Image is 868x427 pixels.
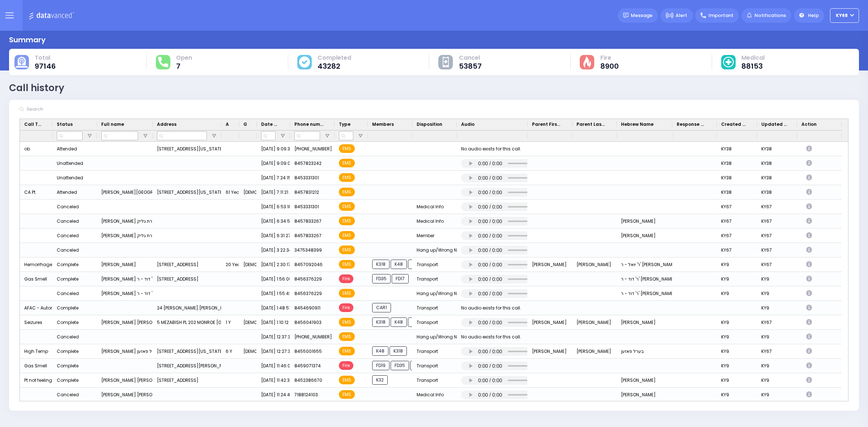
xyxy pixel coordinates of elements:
[717,257,757,272] div: KY9
[239,257,257,272] div: [DEMOGRAPHIC_DATA]
[757,171,797,185] div: KY38
[757,142,797,156] div: KY38
[576,121,607,128] span: Parent Last Name
[339,347,355,355] span: EMS
[257,243,290,257] div: [DATE] 3:22:34 AM
[412,344,457,359] div: Transport
[57,245,79,255] div: Canceled
[757,301,797,315] div: KY9
[9,34,46,45] div: Summary
[617,214,672,229] div: [PERSON_NAME]
[339,303,353,312] span: Fire
[294,363,321,369] span: 8459071374
[20,142,52,156] div: ob
[153,185,221,200] div: [STREET_ADDRESS][US_STATE]
[57,303,78,313] div: Complete
[617,344,672,359] div: בערל פאזען
[757,243,797,257] div: KY67
[261,131,276,140] input: Date & Time Filter Input
[142,133,148,139] button: Open Filter Menu
[158,57,168,67] img: total-response.svg
[757,200,797,214] div: KY67
[830,8,859,23] button: ky68
[757,344,797,359] div: KY67
[528,315,572,330] div: [PERSON_NAME]
[408,260,423,269] span: 910
[358,133,363,139] button: Open Filter Menu
[372,361,390,370] span: FD19
[299,56,310,67] img: cause-cover.svg
[20,359,842,373] div: Press SPACE to select this row.
[257,272,290,286] div: [DATE] 1:56:08 AM
[709,12,733,19] span: Important
[294,175,319,181] span: 8453331301
[257,359,290,373] div: [DATE] 11:46:02 PM
[391,361,409,370] span: FD35
[97,344,153,359] div: [PERSON_NAME] בערל פאזען
[459,54,482,61] span: Cancel
[339,159,355,167] span: EMS
[412,229,457,243] div: Member
[757,229,797,243] div: KY67
[157,131,207,140] input: Address Filter Input
[20,185,52,200] div: CA Pt.
[101,131,138,140] input: Full name Filter Input
[294,232,322,239] span: 8457833267
[717,243,757,257] div: KY67
[176,54,192,61] span: Open
[57,159,83,168] div: Unattended
[532,121,562,128] span: Parent First Name
[754,12,786,19] span: Notifications
[757,185,797,200] div: KY38
[294,377,322,383] span: 8452386670
[20,200,842,214] div: Press SPACE to select this row.
[294,218,322,224] span: 8457833267
[20,185,842,200] div: Press SPACE to select this row.
[20,142,842,156] div: Press SPACE to select this row.
[443,57,449,68] img: other-cause.svg
[20,359,52,373] div: Gas Smell
[20,315,52,330] div: Seizures
[20,286,842,301] div: Press SPACE to select this row.
[57,318,78,327] div: Complete
[339,289,355,298] span: EMS
[87,133,93,139] button: Open Filter Menu
[257,171,290,185] div: [DATE] 7:24:15 AM
[372,121,394,128] span: Members
[412,243,457,257] div: Hang up/Wrong Number
[757,330,797,344] div: KY9
[583,56,591,68] img: fire-cause.svg
[153,272,221,286] div: [STREET_ADDRESS]
[20,388,842,402] div: Press SPACE to select this row.
[153,142,221,156] div: [STREET_ADDRESS][US_STATE]
[324,133,330,139] button: Open Filter Menu
[761,121,787,128] span: Updated By Dispatcher
[339,231,355,240] span: EMS
[97,373,153,388] div: [PERSON_NAME] [PERSON_NAME]
[239,185,257,200] div: [DEMOGRAPHIC_DATA]
[461,121,475,128] span: Audio
[631,12,652,19] span: Message
[600,54,619,61] span: Fire
[617,257,672,272] div: ר' יואל - ר' [PERSON_NAME]
[412,257,457,272] div: Transport
[257,301,290,315] div: [DATE] 1:48:57 AM
[318,54,351,61] span: Completed
[57,188,77,197] div: Attended
[294,305,320,311] span: 8454690911
[757,373,797,388] div: KY9
[57,390,79,400] div: Canceled
[29,11,77,20] img: Logo
[20,315,842,330] div: Press SPACE to select this row.
[339,390,355,399] span: EMS
[226,121,229,128] span: Age
[294,204,319,210] span: 8453331301
[741,63,765,70] span: 88153
[339,144,355,153] span: EMS
[294,334,332,340] span: [PHONE_NUMBER]
[20,257,52,272] div: Hemorrhage
[20,229,842,243] div: Press SPACE to select this row.
[97,286,153,301] div: [PERSON_NAME] ר' דוד - ר' [PERSON_NAME]
[57,202,79,212] div: Canceled
[97,257,153,272] div: [PERSON_NAME]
